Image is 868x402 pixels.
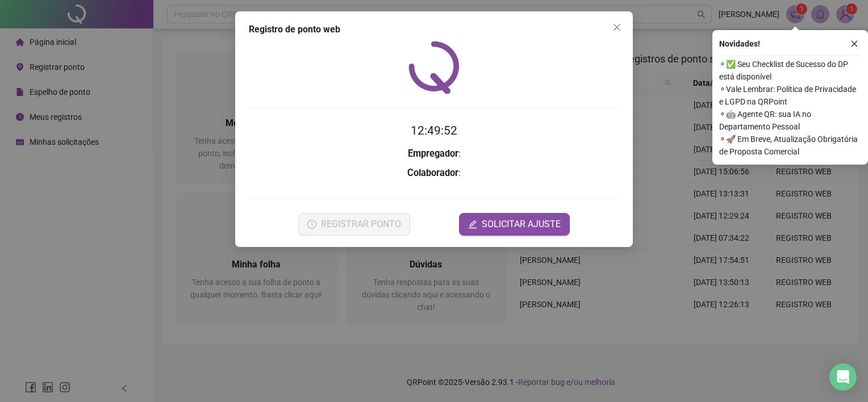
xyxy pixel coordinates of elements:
[719,133,861,158] span: ⚬ 🚀 Em Breve, Atualização Obrigatória de Proposta Comercial
[249,23,619,36] div: Registro de ponto web
[298,213,410,236] button: REGISTRAR PONTO
[468,220,477,229] span: edit
[249,146,619,161] h3: :
[608,18,626,36] button: Close
[850,40,858,48] span: close
[719,58,861,83] span: ⚬ ✅ Seu Checklist de Sucesso do DP está disponível
[459,213,570,236] button: editSOLICITAR AJUSTE
[249,166,619,181] h3: :
[411,124,457,137] time: 12:49:52
[408,148,458,159] strong: Empregador
[407,167,458,178] strong: Colaborador
[719,108,861,133] span: ⚬ 🤖 Agente QR: sua IA no Departamento Pessoal
[408,41,460,94] img: QRPoint
[719,37,760,50] span: Novidades !
[829,363,857,391] div: Open Intercom Messenger
[719,83,861,108] span: ⚬ Vale Lembrar: Política de Privacidade e LGPD na QRPoint
[612,23,621,32] span: close
[482,217,561,231] span: SOLICITAR AJUSTE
